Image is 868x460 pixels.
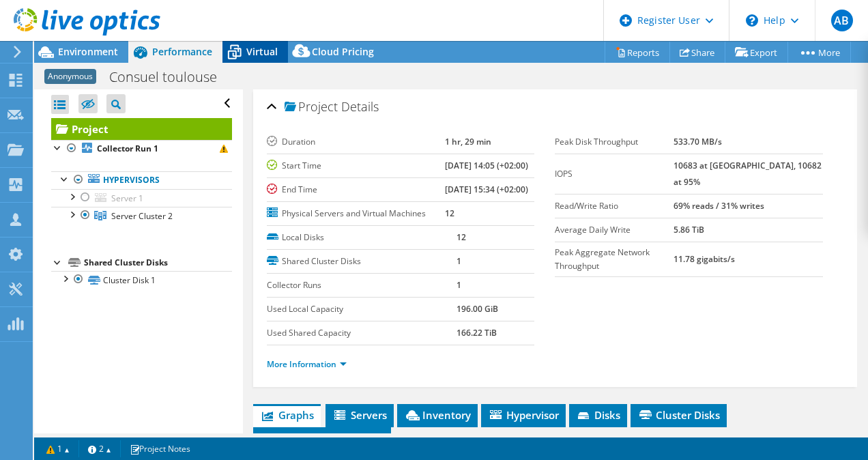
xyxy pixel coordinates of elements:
[674,224,704,235] b: 5.86 TiB
[37,440,79,457] a: 1
[260,431,384,445] span: Installed Applications
[84,255,232,271] div: Shared Cluster Disks
[267,183,445,197] label: End Time
[555,223,674,237] label: Average Daily Write
[44,69,96,84] span: Anonymous
[51,271,232,289] a: Cluster Disk 1
[445,184,528,195] b: [DATE] 15:34 (+02:00)
[267,207,445,220] label: Physical Servers and Virtual Machines
[674,200,764,212] b: 69% reads / 31% writes
[111,192,143,204] span: Server 1
[120,440,200,457] a: Project Notes
[246,45,278,58] span: Virtual
[267,255,457,268] label: Shared Cluster Disks
[51,171,232,189] a: Hypervisors
[457,303,498,315] b: 196.00 GiB
[457,231,466,243] b: 12
[260,408,314,422] span: Graphs
[58,45,118,58] span: Environment
[555,135,674,149] label: Peak Disk Throughput
[674,136,722,147] b: 533.70 MB/s
[97,143,158,154] b: Collector Run 1
[267,231,457,244] label: Local Disks
[267,302,457,316] label: Used Local Capacity
[285,100,338,114] span: Project
[725,42,788,63] a: Export
[111,210,173,222] span: Server Cluster 2
[457,255,461,267] b: 1
[51,207,232,225] a: Server Cluster 2
[637,408,720,422] span: Cluster Disks
[332,408,387,422] span: Servers
[555,167,674,181] label: IOPS
[267,159,445,173] label: Start Time
[267,326,457,340] label: Used Shared Capacity
[51,140,232,158] a: Collector Run 1
[267,278,457,292] label: Collector Runs
[78,440,121,457] a: 2
[576,408,620,422] span: Disks
[103,70,238,85] h1: Consuel toulouse
[555,246,674,273] label: Peak Aggregate Network Throughput
[445,160,528,171] b: [DATE] 14:05 (+02:00)
[787,42,851,63] a: More
[445,207,454,219] b: 12
[51,189,232,207] a: Server 1
[267,135,445,149] label: Duration
[457,279,461,291] b: 1
[669,42,725,63] a: Share
[341,98,379,115] span: Details
[404,408,471,422] span: Inventory
[267,358,347,370] a: More Information
[831,10,853,31] span: AB
[457,327,497,339] b: 166.22 TiB
[51,118,232,140] a: Project
[674,160,822,188] b: 10683 at [GEOGRAPHIC_DATA], 10682 at 95%
[445,136,491,147] b: 1 hr, 29 min
[746,14,758,27] svg: \n
[555,199,674,213] label: Read/Write Ratio
[488,408,559,422] span: Hypervisor
[312,45,374,58] span: Cloud Pricing
[674,253,735,265] b: 11.78 gigabits/s
[152,45,212,58] span: Performance
[605,42,670,63] a: Reports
